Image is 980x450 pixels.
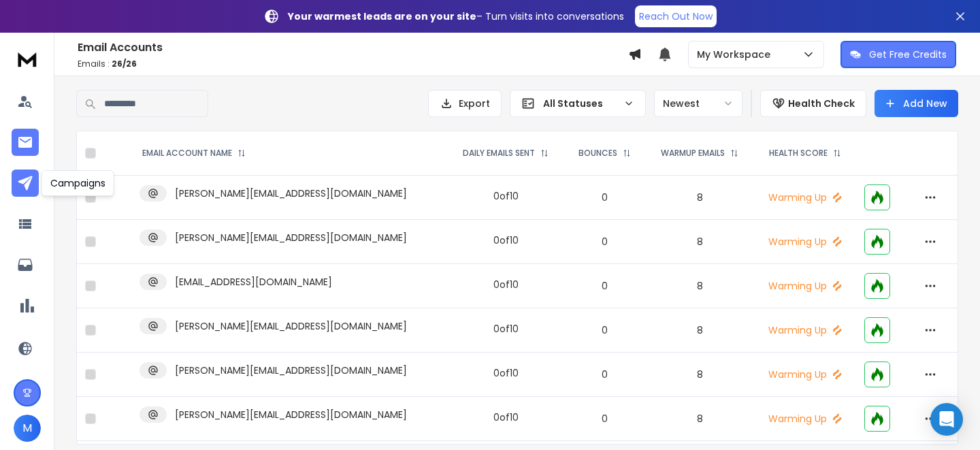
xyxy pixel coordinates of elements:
[762,235,849,248] p: Warming Up
[572,412,637,425] p: 0
[639,10,713,23] p: Reach Out Now
[762,323,849,337] p: Warming Up
[14,415,41,442] button: M
[493,189,519,203] div: 0 of 10
[42,170,114,196] div: Campaigns
[875,90,958,117] button: Add New
[175,319,407,333] p: [PERSON_NAME][EMAIL_ADDRESS][DOMAIN_NAME]
[493,366,519,380] div: 0 of 10
[840,41,956,68] button: Get Free Credits
[645,397,753,441] td: 8
[493,411,519,424] div: 0 of 10
[578,148,617,159] p: BOUNCES
[288,10,624,23] p: – Turn visits into conversations
[175,408,407,421] p: [PERSON_NAME][EMAIL_ADDRESS][DOMAIN_NAME]
[769,148,828,159] p: HEALTH SCORE
[428,90,502,117] button: Export
[288,10,476,23] strong: Your warmest leads are on your site
[869,48,947,61] p: Get Free Credits
[645,176,753,220] td: 8
[762,368,849,381] p: Warming Up
[78,39,628,56] h1: Email Accounts
[493,278,519,291] div: 0 of 10
[175,231,407,244] p: [PERSON_NAME][EMAIL_ADDRESS][DOMAIN_NAME]
[654,90,742,117] button: Newest
[645,308,753,353] td: 8
[175,275,332,289] p: [EMAIL_ADDRESS][DOMAIN_NAME]
[697,48,776,61] p: My Workspace
[661,148,725,159] p: WARMUP EMAILS
[572,368,637,381] p: 0
[493,234,519,247] div: 0 of 10
[572,279,637,293] p: 0
[175,187,407,200] p: [PERSON_NAME][EMAIL_ADDRESS][DOMAIN_NAME]
[463,148,535,159] p: DAILY EMAILS SENT
[760,90,866,117] button: Health Check
[645,264,753,308] td: 8
[175,364,407,377] p: [PERSON_NAME][EMAIL_ADDRESS][DOMAIN_NAME]
[572,191,637,204] p: 0
[572,235,637,248] p: 0
[572,323,637,337] p: 0
[645,220,753,264] td: 8
[14,46,41,71] img: logo
[645,353,753,397] td: 8
[543,97,618,110] p: All Statuses
[493,322,519,336] div: 0 of 10
[788,97,855,110] p: Health Check
[762,279,849,293] p: Warming Up
[762,412,849,425] p: Warming Up
[762,191,849,204] p: Warming Up
[635,5,717,27] a: Reach Out Now
[930,403,963,436] div: Open Intercom Messenger
[142,148,246,159] div: EMAIL ACCOUNT NAME
[112,58,137,69] span: 26 / 26
[78,59,628,69] p: Emails :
